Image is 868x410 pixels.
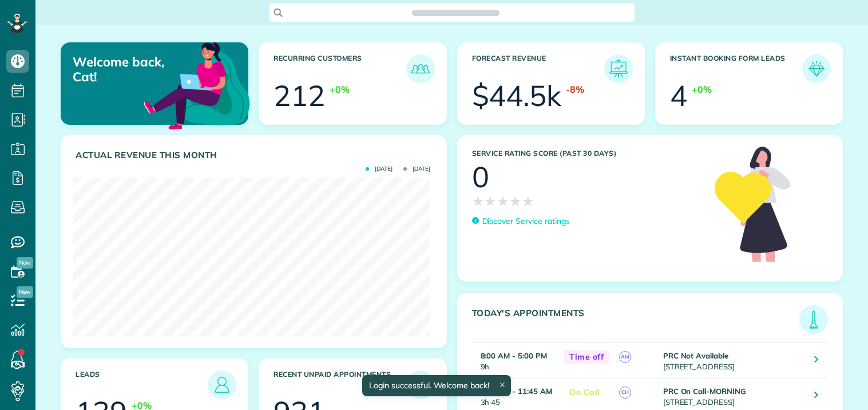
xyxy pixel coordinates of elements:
[472,163,489,191] div: 0
[564,350,609,364] span: Time off
[564,385,606,400] span: On Call
[481,387,552,396] strong: 8:00 AM - 11:45 AM
[692,83,712,96] div: +0%
[497,191,509,211] span: ★
[607,57,630,80] img: icon_forecast_revenue-8c13a41c7ed35a8dcfafea3cbb826a0462acb37728057bba2d056411b612bbbe.png
[484,191,497,211] span: ★
[522,191,534,211] span: ★
[472,308,800,334] h3: Today's Appointments
[76,150,435,160] h3: Actual Revenue this month
[362,375,511,396] div: Login successful. Welcome back!
[409,373,432,396] img: icon_unpaid_appointments-47b8ce3997adf2238b356f14209ab4cced10bd1f174958f3ca8f1d0dd7fffeee.png
[274,370,406,399] h3: Recent unpaid appointments
[663,351,728,360] strong: PRC Not Available
[670,54,802,83] h3: Instant Booking Form Leads
[472,149,704,157] h3: Service Rating score (past 30 days)
[566,83,584,96] div: -8%
[663,387,746,396] strong: PRC On Call-MORNING
[73,54,187,85] p: Welcome back, Cat!
[472,342,558,378] td: 9h
[274,54,406,83] h3: Recurring Customers
[366,166,393,172] span: [DATE]
[619,387,631,399] span: CH
[660,342,806,378] td: [STREET_ADDRESS]
[409,57,432,80] img: icon_recurring_customers-cf858462ba22bcd05b5a5880d41d6543d210077de5bb9ebc9590e49fd87d84ed.png
[17,286,33,298] span: New
[211,373,233,396] img: icon_leads-1bed01f49abd5b7fead27621c3d59655bb73ed531f8eeb49469d10e621d6b896.png
[472,54,604,83] h3: Forecast Revenue
[805,57,828,80] img: icon_form_leads-04211a6a04a5b2264e4ee56bc0799ec3eb69b7e499cbb523a139df1d13a81ae0.png
[472,191,485,211] span: ★
[509,191,522,211] span: ★
[481,351,547,360] strong: 8:00 AM - 5:00 PM
[17,257,33,269] span: New
[330,83,350,96] div: +0%
[482,215,570,227] p: Discover Service ratings
[403,166,430,172] span: [DATE]
[472,81,562,110] div: $44.5k
[802,308,825,331] img: icon_todays_appointments-901f7ab196bb0bea1936b74009e4eb5ffbc2d2711fa7634e0d609ed5ef32b18b.png
[472,215,570,227] a: Discover Service ratings
[274,81,325,110] div: 212
[423,7,488,18] span: Search ZenMaid…
[76,370,208,399] h3: Leads
[619,351,631,363] span: AM
[670,81,687,110] div: 4
[141,29,252,140] img: dashboard_welcome-42a62b7d889689a78055ac9021e634bf52bae3f8056760290aed330b23ab8690.png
